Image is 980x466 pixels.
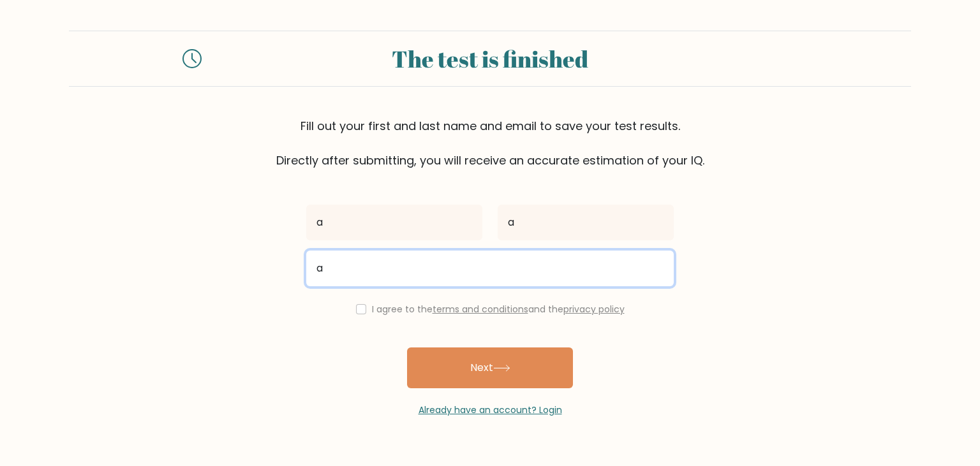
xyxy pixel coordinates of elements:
[217,41,763,76] div: The test is finished
[433,303,528,316] a: terms and conditions
[407,347,573,388] button: Next
[69,117,911,169] div: Fill out your first and last name and email to save your test results. Directly after submitting,...
[306,251,674,286] input: Email
[372,303,625,316] label: I agree to the and the
[498,205,674,240] input: Last name
[563,303,625,316] a: privacy policy
[419,404,562,416] a: Already have an account? Login
[306,205,482,240] input: First name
